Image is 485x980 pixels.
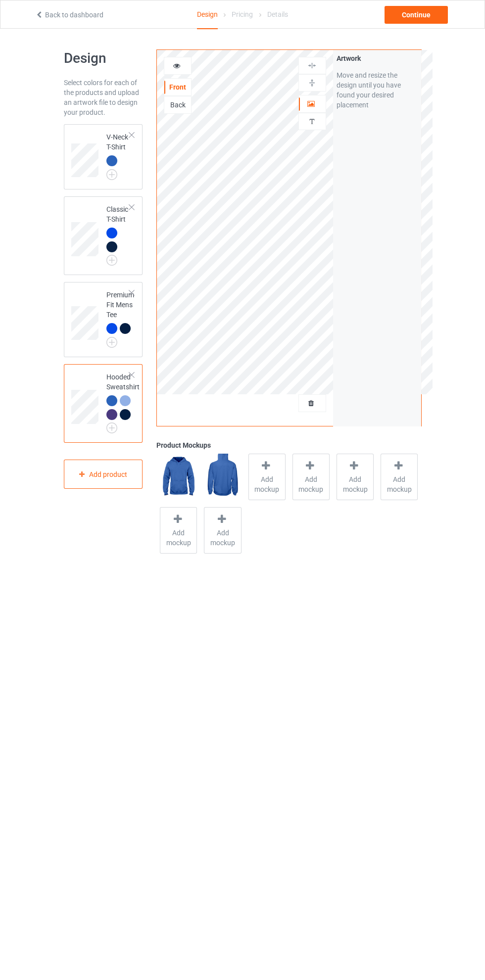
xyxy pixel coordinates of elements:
span: Add mockup [337,474,373,494]
img: svg+xml;base64,PD94bWwgdmVyc2lvbj0iMS4wIiBlbmNvZGluZz0iVVRGLTgiPz4KPHN2ZyB3aWR0aD0iMjJweCIgaGVpZ2... [106,255,117,266]
div: Add mockup [381,454,418,500]
div: Front [164,82,191,92]
div: Details [267,0,288,28]
div: Select colors for each of the products and upload an artwork file to design your product. [64,78,143,117]
div: Product Mockups [156,440,421,450]
div: Classic T-Shirt [64,196,143,275]
div: Add mockup [248,454,286,500]
img: svg%3E%0A [307,61,317,70]
span: Add mockup [293,474,329,494]
div: Add mockup [337,454,374,500]
img: svg%3E%0A [307,117,317,126]
img: svg+xml;base64,PD94bWwgdmVyc2lvbj0iMS4wIiBlbmNvZGluZz0iVVRGLTgiPz4KPHN2ZyB3aWR0aD0iMjJweCIgaGVpZ2... [106,422,117,433]
div: Add product [64,460,143,489]
div: Premium Fit Mens Tee [64,282,143,357]
div: Move and resize the design until you have found your desired placement [337,70,418,110]
img: svg%3E%0A [307,78,317,88]
div: Add mockup [292,454,330,500]
div: Pricing [232,0,253,28]
span: Add mockup [249,474,285,494]
span: Add mockup [160,528,196,548]
div: Add mockup [160,507,197,554]
span: Add mockup [381,474,417,494]
div: Add mockup [204,507,241,554]
img: svg+xml;base64,PD94bWwgdmVyc2lvbj0iMS4wIiBlbmNvZGluZz0iVVRGLTgiPz4KPHN2ZyB3aWR0aD0iMjJweCIgaGVpZ2... [106,169,117,180]
div: V-Neck T-Shirt [64,124,143,189]
div: Back [164,100,191,110]
img: regular.jpg [204,454,241,500]
div: Design [197,0,218,29]
div: Hooded Sweatshirt [64,364,143,443]
div: Hooded Sweatshirt [106,372,140,430]
div: Classic T-Shirt [106,204,130,262]
div: Artwork [337,53,418,63]
img: svg+xml;base64,PD94bWwgdmVyc2lvbj0iMS4wIiBlbmNvZGluZz0iVVRGLTgiPz4KPHN2ZyB3aWR0aD0iMjJweCIgaGVpZ2... [106,337,117,348]
a: Back to dashboard [35,11,103,19]
img: regular.jpg [160,454,197,500]
div: Continue [385,6,448,24]
div: Premium Fit Mens Tee [106,290,134,344]
div: V-Neck T-Shirt [106,132,130,177]
span: Add mockup [204,528,241,548]
h1: Design [64,49,143,67]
